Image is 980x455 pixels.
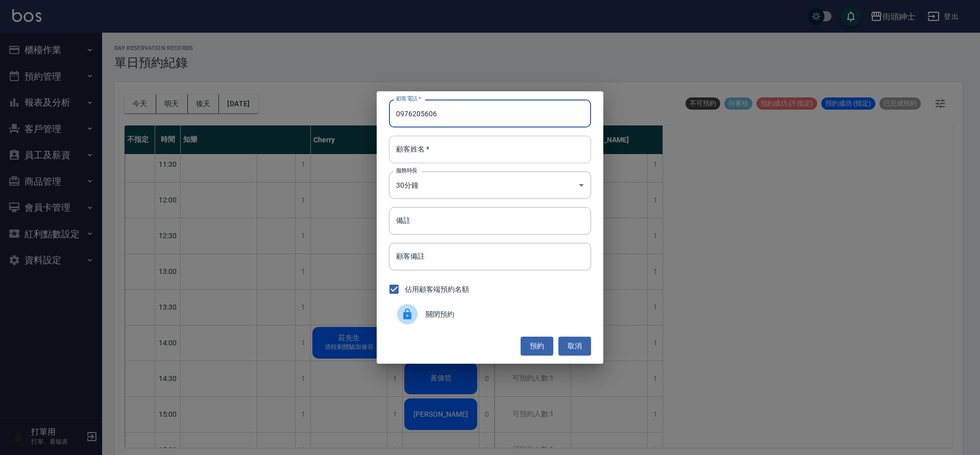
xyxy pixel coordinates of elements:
[389,300,591,328] div: 關閉預約
[558,337,591,356] button: 取消
[389,171,591,199] div: 30分鐘
[426,309,583,320] span: 關閉預約
[396,95,421,103] label: 顧客電話
[405,284,469,295] span: 佔用顧客端預約名額
[521,337,553,356] button: 預約
[396,167,418,174] label: 服務時長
